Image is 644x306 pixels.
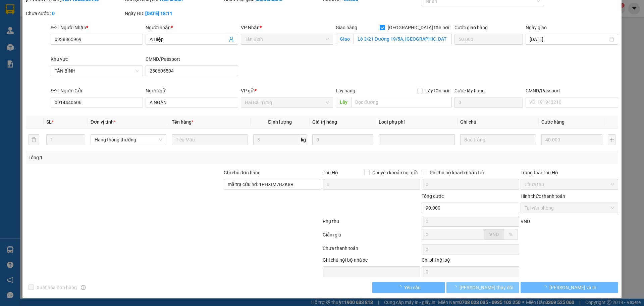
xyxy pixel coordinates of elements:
[458,116,539,129] th: Ghi chú
[51,87,143,94] div: SĐT Người Gửi
[454,88,485,93] label: Cước lấy hàng
[454,97,523,108] input: Cước lấy hàng
[52,11,55,16] b: 0
[51,24,143,31] div: SĐT Người Nhận
[322,231,421,243] div: Giảm giá
[336,25,357,30] span: Giao hàng
[521,282,618,293] button: [PERSON_NAME] và In
[241,87,333,94] div: VP gửi
[423,87,452,94] span: Lấy tận nơi
[91,119,116,125] span: Đơn vị tính
[526,25,547,30] label: Ngày giao
[521,219,530,224] span: VND
[29,154,249,161] div: Tổng: 1
[312,134,373,145] input: 0
[422,256,519,266] div: Chi phí nội bộ
[372,282,445,293] button: Yêu cầu
[541,134,602,145] input: 0
[446,282,519,293] button: [PERSON_NAME] thay đổi
[55,66,139,76] span: TÂN BÌNH
[146,55,238,63] div: CMND/Passport
[245,34,329,44] span: Tân Bình
[312,119,337,125] span: Giá trị hàng
[454,25,488,30] label: Cước giao hàng
[376,116,457,129] th: Loại phụ phí
[81,285,86,290] span: info-circle
[300,134,307,145] span: kg
[521,193,565,199] label: Hình thức thanh toán
[26,10,123,17] div: Chưa cước :
[51,55,143,63] div: Khu vực
[172,134,248,145] input: VD: Bàn, Ghế
[268,119,292,125] span: Định lượng
[509,232,513,237] span: %
[460,134,536,145] input: Ghi Chú
[145,11,172,16] b: [DATE] 18:11
[336,88,355,93] span: Lấy hàng
[322,218,421,229] div: Phụ thu
[336,34,354,44] span: Giao
[322,245,421,256] div: Chưa thanh toán
[34,284,79,291] span: Xuất hóa đơn hàng
[46,119,52,125] span: SL
[541,119,565,125] span: Cước hàng
[29,134,39,145] button: delete
[354,34,452,44] input: Giao tận nơi
[525,179,614,189] span: Chưa thu
[422,193,444,199] span: Tổng cước
[526,87,618,94] div: CMND/Passport
[224,179,321,190] input: Ghi chú đơn hàng
[323,170,338,175] span: Thu Hộ
[404,284,421,291] span: Yêu cầu
[370,169,420,176] span: Chuyển khoản ng. gửi
[146,24,238,31] div: Người nhận
[125,10,222,17] div: Ngày GD:
[323,256,420,266] div: Ghi chú nội bộ nhà xe
[224,170,261,175] label: Ghi chú đơn hàng
[521,169,618,176] div: Trạng thái Thu Hộ
[549,284,596,291] span: [PERSON_NAME] và In
[530,36,608,43] input: Ngày giao
[146,87,238,94] div: Người gửi
[542,285,549,290] span: loading
[454,34,523,45] input: Cước giao hàng
[489,232,499,237] span: VND
[336,97,351,107] span: Lấy
[525,203,614,213] span: Tại văn phòng
[229,37,234,42] span: user-add
[427,169,487,176] span: Phí thu hộ khách nhận trả
[172,119,194,125] span: Tên hàng
[608,134,615,145] button: plus
[397,285,404,290] span: loading
[460,284,513,291] span: [PERSON_NAME] thay đổi
[452,285,460,290] span: loading
[95,135,162,145] span: Hàng thông thường
[245,97,329,107] span: Hai Bà Trưng
[351,97,452,107] input: Dọc đường
[241,25,260,30] span: VP Nhận
[385,24,452,31] span: [GEOGRAPHIC_DATA] tận nơi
